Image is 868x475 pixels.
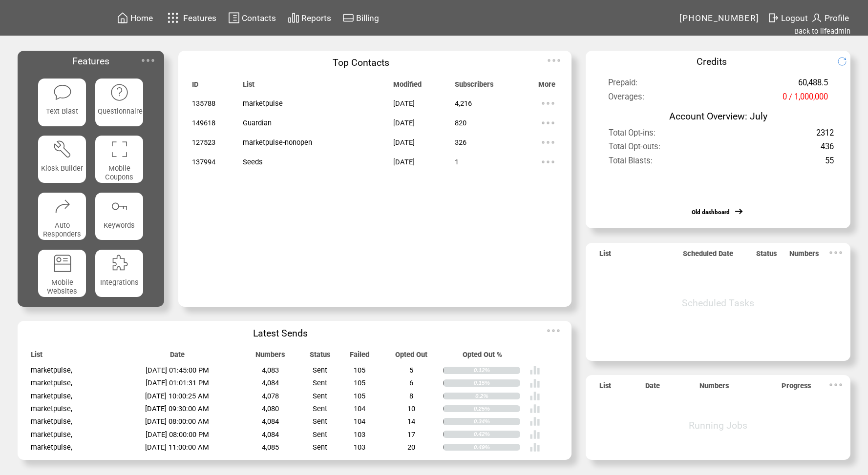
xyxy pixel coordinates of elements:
span: Sent [313,417,327,426]
a: Features [163,8,218,27]
span: Home [130,13,153,23]
span: Progress [782,381,811,395]
span: List [599,381,611,395]
a: Billing [341,10,381,25]
span: Running Jobs [689,420,747,431]
div: 0.2% [475,393,520,400]
span: 105 [354,366,365,375]
a: Auto Responders [38,193,85,240]
span: [DATE] 01:01:31 PM [146,378,209,387]
span: Sent [313,404,327,413]
img: ellypsis.svg [826,243,846,262]
span: 6 [409,378,413,387]
div: 0.25% [474,405,521,413]
img: chart.svg [288,12,299,24]
img: ellypsis.svg [826,375,846,395]
span: ID [192,80,198,94]
span: 0 / 1,000,000 [783,92,828,106]
span: [DATE] [393,158,415,166]
a: Text Blast [38,79,85,126]
span: Integrations [100,278,139,287]
span: Sent [313,430,327,439]
span: Scheduled Date [683,249,733,263]
a: Back to lifeadmin [794,27,850,36]
span: [DATE] 09:30:00 AM [145,404,209,413]
span: Guardian [243,119,272,127]
img: poll%20-%20white.svg [529,403,540,414]
span: 4,084 [262,417,279,426]
span: Kiosk Builder [41,164,83,173]
span: 5 [409,366,413,375]
span: marketpulse, [31,430,72,439]
span: 105 [354,392,365,400]
span: 135788 [192,99,215,108]
img: ellypsis.svg [538,113,558,133]
span: 149618 [192,119,215,127]
img: poll%20-%20white.svg [529,365,540,376]
span: marketpulse, [31,378,72,387]
a: Contacts [227,10,277,25]
span: Modified [393,80,422,94]
img: keywords.svg [110,197,129,216]
span: Mobile Websites [47,278,77,296]
img: tool%201.svg [53,139,72,159]
span: [DATE] [393,99,415,108]
span: 60,488.5 [798,78,828,92]
img: auto-responders.svg [53,197,72,216]
img: ellypsis.svg [138,51,158,70]
span: 104 [354,417,365,426]
img: contacts.svg [228,12,240,24]
span: 14 [407,417,415,426]
img: text-blast.svg [53,83,72,102]
span: 326 [455,138,466,147]
span: Subscribers [455,80,493,94]
span: Sent [313,366,327,375]
span: [DATE] 08:00:00 PM [146,430,209,439]
img: ellypsis.svg [538,152,558,172]
span: Features [183,13,216,23]
span: Sent [313,378,327,387]
span: Prepaid: [608,78,637,92]
span: [DATE] [393,119,415,127]
img: refresh.png [837,57,856,66]
span: [DATE] 11:00:00 AM [145,443,209,452]
img: ellypsis.svg [544,51,564,70]
img: features.svg [165,10,182,26]
img: poll%20-%20white.svg [529,378,540,389]
img: ellypsis.svg [538,94,558,113]
span: Reports [301,13,331,23]
span: Opted Out [395,350,427,364]
img: ellypsis.svg [538,133,558,152]
img: mobile-websites.svg [53,254,72,273]
span: Total Opt-ins: [609,128,656,142]
img: poll%20-%20white.svg [529,416,540,427]
img: exit.svg [767,12,779,24]
img: integrations.svg [110,254,129,273]
span: Total Opt-outs: [609,142,660,156]
img: creidtcard.svg [342,12,354,24]
span: 127523 [192,138,215,147]
a: Integrations [95,250,143,297]
div: 0.42% [474,431,521,438]
span: 55 [825,156,834,170]
img: poll%20-%20white.svg [529,442,540,453]
a: Home [115,10,154,25]
span: Latest Sends [253,328,308,339]
a: Mobile Coupons [95,136,143,183]
span: 105 [354,378,365,387]
div: 0.12% [474,367,521,374]
a: Kiosk Builder [38,136,85,183]
img: ellypsis.svg [544,321,563,340]
span: marketpulse, [31,417,72,426]
span: Profile [825,13,849,23]
div: 0.15% [474,379,521,387]
div: 0.34% [474,418,521,425]
span: 8 [409,392,413,400]
span: 4,080 [262,404,279,413]
span: 10 [407,404,415,413]
a: Old dashboard [692,209,730,216]
span: marketpulse-nonopen [243,138,312,147]
span: marketpulse, [31,392,72,400]
span: Scheduled Tasks [682,297,754,309]
span: List [243,80,254,94]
